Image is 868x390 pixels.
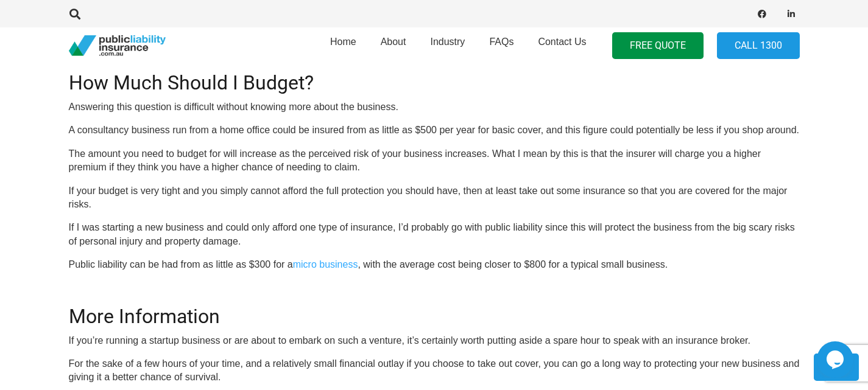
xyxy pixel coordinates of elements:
a: About [369,24,418,68]
p: Public liability can be had from as little as $300 for a , with the average cost being closer to ... [69,258,800,271]
p: If I was starting a new business and could only afford one type of insurance, I’d probably go wit... [69,221,800,248]
p: For the sake of a few hours of your time, and a relatively small financial outlay if you choose t... [69,357,800,385]
span: About [381,37,406,47]
a: Industry [418,24,477,68]
a: Call 1300 [717,32,800,60]
iframe: chat widget [817,341,856,378]
p: Answering this question is difficult without knowing more about the business. [69,100,800,114]
a: Home [318,24,369,68]
a: micro business [293,259,358,270]
a: LinkedIn [783,5,800,23]
a: FREE QUOTE [612,32,704,60]
p: If you’re running a startup business or are about to embark on such a venture, it’s certainly wor... [69,334,800,347]
a: Search [63,9,88,19]
h2: More Information [69,290,800,328]
a: Facebook [753,5,771,23]
p: The amount you need to budget for will increase as the perceived risk of your business increases.... [69,147,800,175]
span: Home [330,37,356,47]
span: Industry [430,37,465,47]
a: Back to top [814,353,859,381]
p: A consultancy business run from a home office could be insured from as little as $500 per year fo... [69,124,800,137]
a: FAQs [477,24,526,68]
p: If your budget is very tight and you simply cannot afford the full protection you should have, th... [69,184,800,212]
a: Contact Us [526,24,598,68]
span: FAQs [489,37,513,47]
a: pli_logotransparent [69,35,166,57]
h2: How Much Should I Budget? [69,57,800,94]
span: Contact Us [538,37,586,47]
